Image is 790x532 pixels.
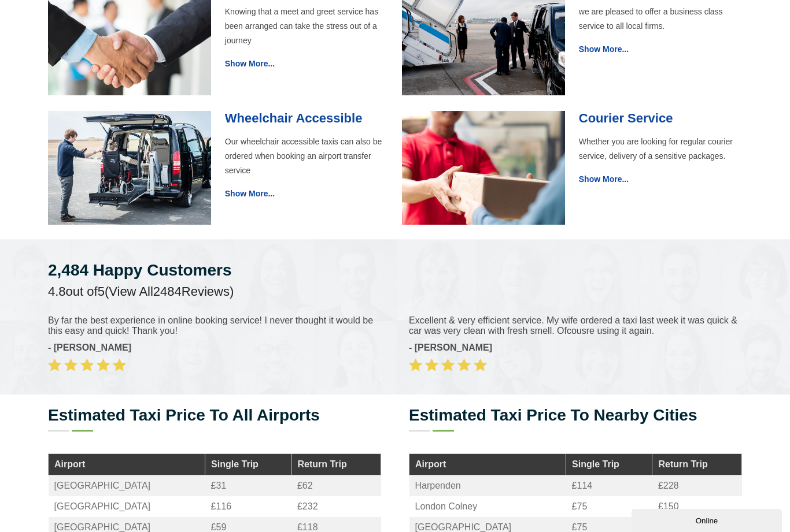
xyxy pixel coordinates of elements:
[48,111,211,225] img: Wheelchair Accessibility
[409,475,566,497] td: Harpenden
[48,358,126,371] img: Five Star Ratings
[225,59,275,68] a: Show More...
[48,315,381,336] blockquote: By far the best experience in online booking service! I never thought it would be this easy and q...
[48,407,381,423] h2: Estimated taxi price to all airports
[98,284,105,299] span: 5
[205,496,291,517] td: £116
[225,111,363,125] a: Wheelchair Accessible
[579,44,629,54] a: Show More...
[579,135,742,163] p: Whether you are looking for regular courier service, delivery of a sensitive packages.
[402,111,565,225] img: Courier Service
[225,189,275,198] a: Show More...
[49,475,205,497] td: [GEOGRAPHIC_DATA]
[48,343,381,371] cite: - [PERSON_NAME]
[291,475,381,497] td: £62
[409,496,566,517] td: London Colney
[652,475,742,497] td: £228
[48,284,742,299] h3: out of (View All Reviews)
[49,496,205,517] td: [GEOGRAPHIC_DATA]
[49,454,205,475] th: Airport
[225,5,388,48] p: Knowing that a meet and greet service has been arranged can take the stress out of a journey
[205,454,291,475] th: Single Trip
[409,343,742,371] cite: - [PERSON_NAME]
[579,111,673,125] a: Courier Service
[48,262,742,278] h2: 2,484 Happy Customers
[291,454,381,475] th: Return Trip
[225,135,388,178] p: Our wheelchair accessible taxis can also be ordered when booking an airport transfer service
[566,454,652,475] th: Single Trip
[652,496,742,517] td: £150
[632,507,784,532] iframe: chat widget
[48,284,66,299] span: 4.8
[566,475,652,497] td: £114
[409,358,487,371] img: Five Star Ratings
[409,454,566,475] th: Airport
[579,174,629,184] a: Show More...
[579,5,742,34] p: we are pleased to offer a business class service to all local firms.
[409,315,742,336] blockquote: Excellent & very efficient service. My wife ordered a taxi last week it was quick & car was very ...
[291,496,381,517] td: £232
[566,496,652,517] td: £75
[409,407,742,423] h2: Estimated taxi price to nearby cities
[153,284,182,299] span: 2484
[205,475,291,497] td: £31
[652,454,742,475] th: Return Trip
